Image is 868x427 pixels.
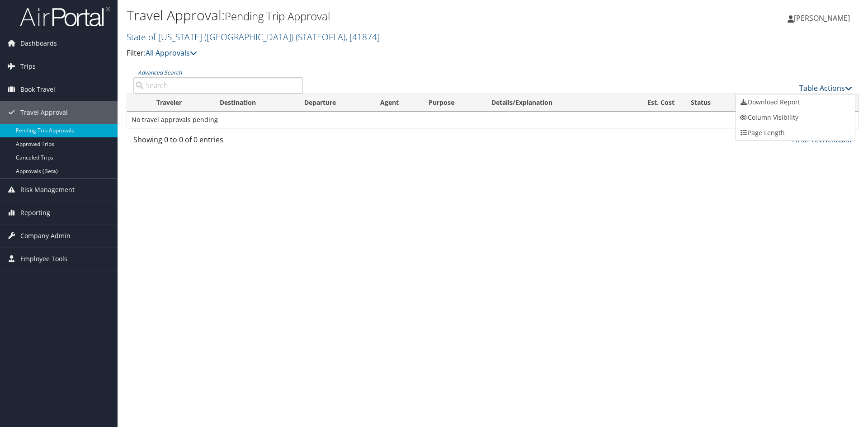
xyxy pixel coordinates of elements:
span: Book Travel [20,78,55,101]
a: Column Visibility [736,110,855,125]
a: Page Length [736,125,855,141]
span: Risk Management [20,178,75,201]
span: Trips [20,55,36,78]
span: Employee Tools [20,248,67,270]
span: Dashboards [20,32,57,55]
img: airportal-logo.png [20,6,110,27]
span: Company Admin [20,225,71,247]
span: Reporting [20,202,50,224]
a: Download Report [736,94,855,110]
span: Travel Approval [20,101,68,124]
